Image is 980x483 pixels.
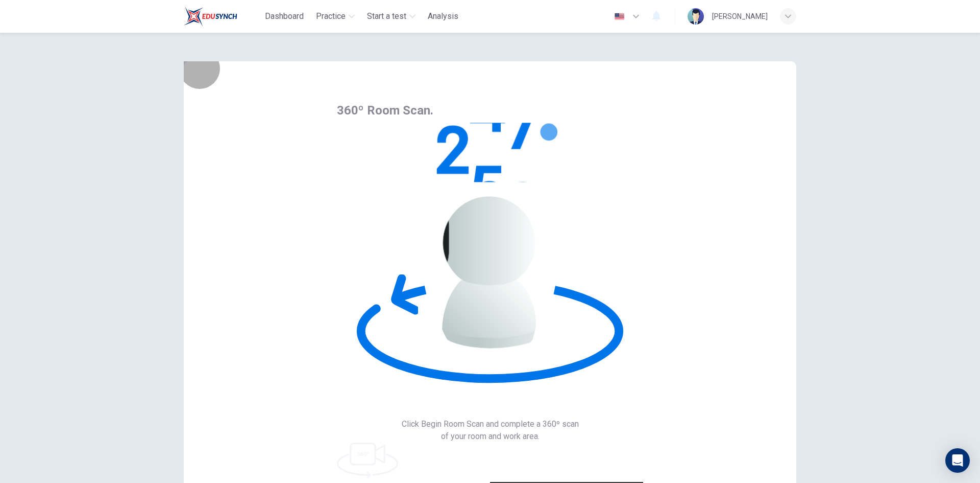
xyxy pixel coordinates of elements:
[712,10,768,22] div: [PERSON_NAME]
[312,7,359,26] button: Practice
[265,10,304,22] span: Dashboard
[337,103,433,118] span: 360º Room Scan.
[261,7,308,26] button: Dashboard
[424,7,462,26] button: Analysis
[184,6,261,27] a: Train Test logo
[337,430,643,443] span: of your room and work area.
[367,10,406,22] span: Start a test
[316,10,346,22] span: Practice
[184,6,237,27] img: Train Test logo
[428,10,458,22] span: Analysis
[688,8,704,25] img: Profile picture
[337,418,643,430] span: Click Begin Room Scan and complete a 360º scan
[363,7,420,26] button: Start a test
[945,448,970,473] div: Open Intercom Messenger
[613,13,626,20] img: en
